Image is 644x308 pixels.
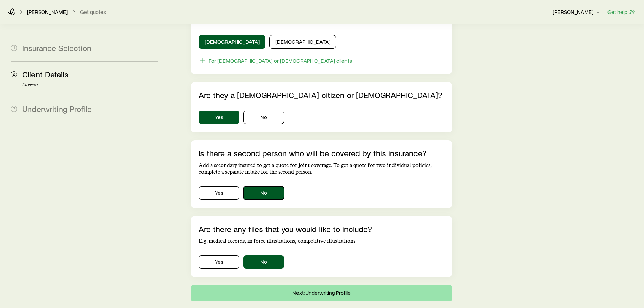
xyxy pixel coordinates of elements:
[553,8,601,15] p: [PERSON_NAME]
[191,285,452,301] button: Next: Underwriting Profile
[199,162,444,175] p: Add a secondary insured to get a quote for joint coverage. To get a quote for two individual poli...
[199,90,444,100] p: Are they a [DEMOGRAPHIC_DATA] citizen or [DEMOGRAPHIC_DATA]?
[199,255,239,269] button: Yes
[11,45,17,51] span: 1
[607,8,636,16] button: Get help
[27,8,68,15] p: [PERSON_NAME]
[199,148,444,158] p: Is there a second person who will be covered by this insurance?
[199,111,239,124] button: Yes
[11,71,17,77] span: 2
[80,9,106,15] button: Get quotes
[269,35,336,49] button: [DEMOGRAPHIC_DATA]
[243,111,284,124] button: No
[209,57,352,64] div: For [DEMOGRAPHIC_DATA] or [DEMOGRAPHIC_DATA] clients
[199,224,444,234] p: Are there any files that you would like to include?
[22,82,158,88] p: Current
[11,106,17,112] span: 3
[199,186,239,200] button: Yes
[22,43,91,53] span: Insurance Selection
[22,69,68,79] span: Client Details
[22,104,92,114] span: Underwriting Profile
[199,238,444,244] p: E.g. medical records, in force illustrations, competitive illustrations
[199,57,352,65] button: For [DEMOGRAPHIC_DATA] or [DEMOGRAPHIC_DATA] clients
[552,8,602,16] button: [PERSON_NAME]
[243,186,284,200] button: No
[243,255,284,269] button: No
[199,35,265,49] button: [DEMOGRAPHIC_DATA]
